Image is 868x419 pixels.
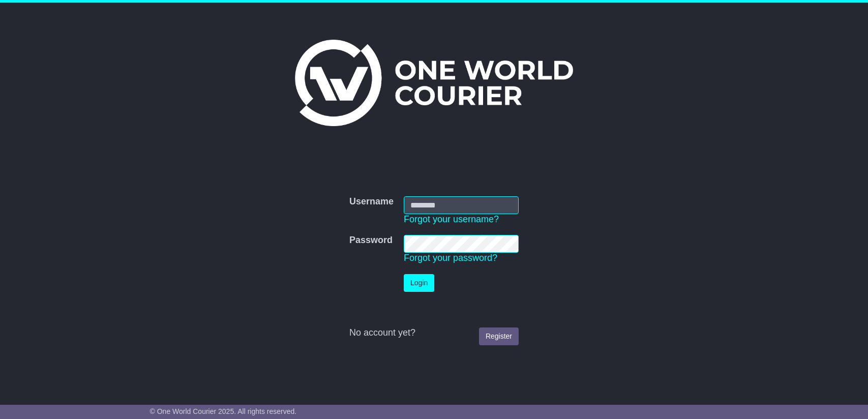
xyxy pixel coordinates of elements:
[404,253,497,263] a: Forgot your password?
[404,214,499,224] a: Forgot your username?
[349,196,394,207] label: Username
[349,327,519,339] div: No account yet?
[150,407,297,415] span: © One World Courier 2025. All rights reserved.
[479,327,519,345] a: Register
[404,274,434,292] button: Login
[295,40,573,126] img: One World
[349,235,393,246] label: Password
